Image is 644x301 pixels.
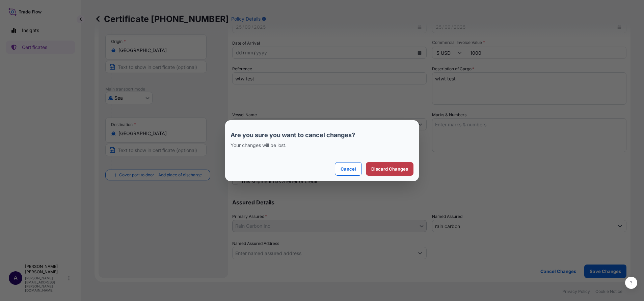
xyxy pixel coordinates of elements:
button: Cancel [335,162,362,176]
p: Your changes will be lost. [231,142,413,149]
p: Are you sure you want to cancel changes? [231,131,413,139]
button: Discard Changes [366,162,413,176]
p: Discard Changes [371,166,408,172]
p: Cancel [341,166,356,172]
